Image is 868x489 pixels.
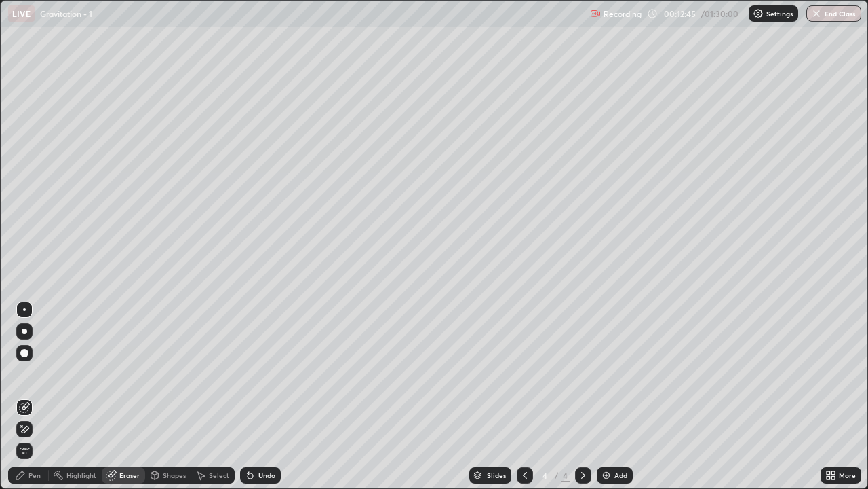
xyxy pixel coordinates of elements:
div: Add [614,472,627,479]
div: 4 [538,471,552,479]
img: end-class-cross [811,8,822,19]
div: More [839,472,856,479]
div: Undo [258,472,275,479]
div: Eraser [119,472,140,479]
img: recording.375f2c34.svg [590,8,601,19]
button: End Class [806,5,861,22]
div: Highlight [66,472,96,479]
div: Select [209,472,229,479]
div: 4 [561,469,570,482]
div: Slides [487,472,506,479]
span: Erase all [17,447,32,455]
img: add-slide-button [601,470,612,481]
p: LIVE [12,8,31,19]
div: Pen [28,472,41,479]
div: Shapes [163,472,186,479]
p: Gravitation - 1 [40,8,92,19]
p: Settings [766,10,793,17]
p: Recording [604,9,642,19]
div: / [555,471,559,479]
img: class-settings-icons [753,8,764,19]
